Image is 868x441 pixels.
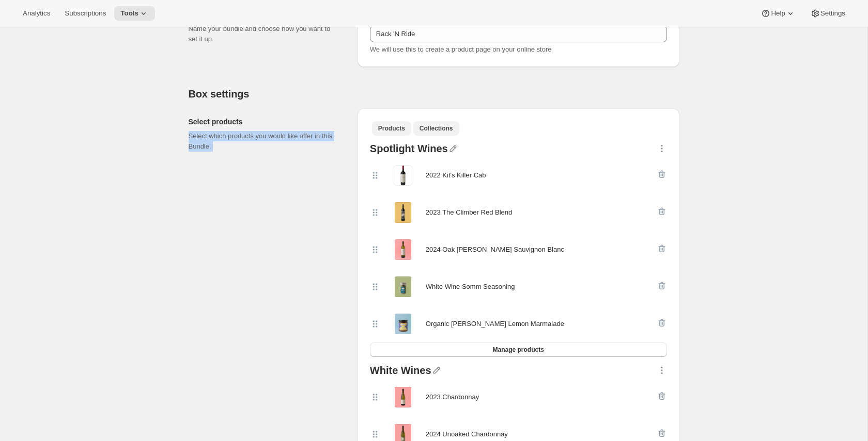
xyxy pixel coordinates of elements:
[370,365,431,379] div: White Wines
[58,6,112,21] button: Subscriptions
[771,9,785,18] span: Help
[420,124,453,133] span: Collections
[754,6,801,21] button: Help
[189,131,341,152] p: Select which products you would like offer in this Bundle.
[426,244,564,255] div: 2024 Oak [PERSON_NAME] Sauvignon Blanc
[23,9,50,18] span: Analytics
[189,24,341,44] p: Name your bundle and choose how you want to set it up.
[426,429,508,439] div: 2024 Unoaked Chardonnay
[189,88,679,100] h2: Box settings
[426,319,564,329] div: Organic [PERSON_NAME] Lemon Marmalade
[804,6,851,21] button: Settings
[17,6,56,21] button: Analytics
[114,6,155,21] button: Tools
[426,170,486,181] div: 2022 Kit's Killer Cab
[378,124,405,133] span: Products
[65,9,106,18] span: Subscriptions
[370,45,552,53] span: We will use this to create a product page on your online store
[820,9,845,18] span: Settings
[492,346,544,354] span: Manage products
[426,207,512,218] div: 2023 The Climber Red Blend
[370,26,667,42] input: ie. Smoothie box
[120,9,138,18] span: Tools
[426,282,515,292] div: White Wine Somm Seasoning
[426,392,479,402] div: 2023 Chardonnay
[370,143,448,157] div: Spotlight Wines
[370,342,667,357] button: Manage products
[189,117,341,127] h2: Select products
